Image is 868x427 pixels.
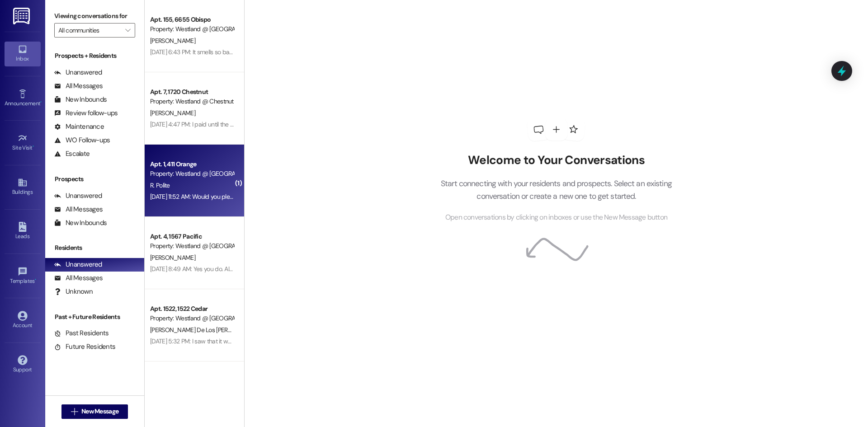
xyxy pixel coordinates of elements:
[5,175,41,199] a: Buildings
[54,81,103,91] div: All Messages
[150,15,234,24] div: Apt. 155, 6655 Obispo
[54,273,103,283] div: All Messages
[13,8,32,24] img: ResiDesk Logo
[125,27,130,34] i: 
[35,277,36,283] span: •
[445,212,667,223] span: Open conversations by clicking on inboxes or use the New Message button
[54,108,118,118] div: Review follow-ups
[54,136,110,145] div: WO Follow-ups
[45,312,144,322] div: Past + Future Residents
[150,37,195,45] span: [PERSON_NAME]
[150,326,264,334] span: [PERSON_NAME] De Los [PERSON_NAME]
[150,109,195,117] span: [PERSON_NAME]
[81,407,118,416] span: New Message
[150,241,234,251] div: Property: Westland @ [GEOGRAPHIC_DATA] (3297)
[427,177,685,203] p: Start connecting with your residents and prospects. Select an existing conversation or create a n...
[150,304,234,314] div: Apt. 1522, 1522 Cedar
[427,153,685,168] h2: Welcome to Your Conversations
[150,192,649,201] div: [DATE] 11:52 AM: Would you please take $55 off of next month"s rent because I had no choice but t...
[150,24,234,34] div: Property: Westland @ [GEOGRAPHIC_DATA] (3388)
[54,328,109,338] div: Past Residents
[5,352,41,377] a: Support
[150,181,170,189] span: R. Polite
[71,408,78,415] i: 
[54,260,102,269] div: Unanswered
[150,120,261,128] div: [DATE] 4:47 PM: I paid until the 11th I believe
[54,9,135,23] label: Viewing conversations for
[5,264,41,288] a: Templates •
[5,308,41,333] a: Account
[54,287,93,296] div: Unknown
[54,191,102,201] div: Unanswered
[150,337,802,345] div: [DATE] 5:32 PM: I saw that it was written in the pdfs you sent but want to see if there is a way ...
[5,219,41,244] a: Leads
[54,122,104,131] div: Maintenance
[54,149,90,159] div: Escalate
[58,23,121,38] input: All communities
[150,97,234,106] div: Property: Westland @ Chestnut (3366)
[40,99,42,105] span: •
[5,131,41,155] a: Site Visit •
[150,160,234,169] div: Apt. 1, 411 Orange
[150,87,234,97] div: Apt. 7, 1720 Chestnut
[45,243,144,253] div: Residents
[45,174,144,184] div: Prospects
[150,253,195,262] span: [PERSON_NAME]
[54,68,102,77] div: Unanswered
[150,48,402,56] div: [DATE] 6:43 PM: It smells so bad I was able to smell it from my bedroom and knew it was the sink
[5,42,41,66] a: Inbox
[150,232,234,241] div: Apt. 4, 1567 Pacific
[61,404,128,419] button: New Message
[33,143,34,150] span: •
[54,205,103,214] div: All Messages
[54,342,115,352] div: Future Residents
[45,51,144,61] div: Prospects + Residents
[150,265,629,273] div: [DATE] 8:49 AM: Yes you do. Also I sent you a text about me getting a reminder of my rent payment...
[150,169,234,178] div: Property: Westland @ [GEOGRAPHIC_DATA] (3360)
[150,314,234,323] div: Property: Westland @ [GEOGRAPHIC_DATA] (3297)
[54,95,107,104] div: New Inbounds
[54,218,107,228] div: New Inbounds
